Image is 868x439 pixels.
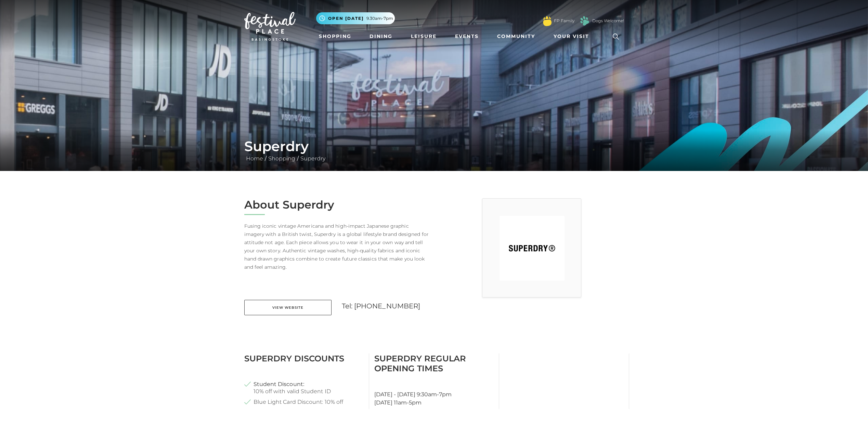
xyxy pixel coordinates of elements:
[342,302,420,310] a: Tel: [PHONE_NUMBER]
[239,138,629,163] div: / /
[366,15,393,22] span: 9.30am-7pm
[452,30,481,43] a: Events
[244,300,332,315] a: View Website
[244,155,265,162] a: Home
[244,398,364,405] li: Blue Light Card Discount: 10% off
[299,155,327,162] a: Superdry
[554,18,574,24] a: FP Family
[367,30,395,43] a: Dining
[254,381,304,388] strong: Student Discount:
[554,33,589,40] span: Your Visit
[369,354,499,409] div: [DATE] - [DATE] 9:30am-7pm [DATE] 11am-5pm
[316,12,395,24] button: Open [DATE] 9.30am-7pm
[244,354,364,363] h3: Superdry Discounts
[244,222,429,271] p: Fusing iconic vintage Americana and high-impact Japanese graphic imagery with a British twist, Su...
[316,30,354,43] a: Shopping
[244,138,624,155] h1: Superdry
[244,381,364,395] li: 10% off with valid Student ID
[408,30,439,43] a: Leisure
[494,30,538,43] a: Community
[374,354,494,373] h3: Superdry Regular Opening Times
[244,198,429,211] h2: About Superdry
[267,155,297,162] a: Shopping
[592,18,624,24] a: Dogs Welcome!
[244,12,296,41] img: Festival Place Logo
[328,15,364,22] span: Open [DATE]
[551,30,595,43] a: Your Visit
